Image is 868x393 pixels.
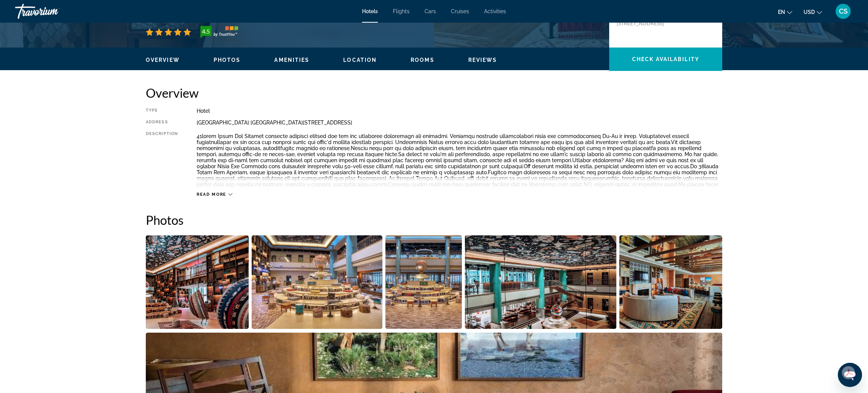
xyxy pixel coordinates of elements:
div: Type [146,108,178,114]
span: Reviews [468,57,497,63]
div: Description [146,131,178,188]
button: Read more [197,192,232,197]
img: trustyou-badge-hor.svg [200,26,238,38]
a: Cars [425,8,436,14]
iframe: Button to launch messaging window [838,363,862,387]
span: CS [839,8,848,15]
button: Rooms [411,57,434,63]
button: Open full-screen image slider [619,235,722,329]
button: Open full-screen image slider [252,235,383,329]
a: Travorium [15,2,90,21]
span: Overview [146,57,180,63]
button: User Menu [833,3,853,19]
div: Hotel [197,108,722,114]
h2: Photos [146,212,722,227]
h2: Overview [146,85,722,100]
span: en [778,9,785,15]
button: Location [343,57,377,63]
button: Open full-screen image slider [385,235,462,329]
div: 4.5 [198,27,213,36]
button: Reviews [468,57,497,63]
a: Hotels [362,8,378,14]
div: [GEOGRAPHIC_DATA] [GEOGRAPHIC_DATA][STREET_ADDRESS] [197,120,722,126]
span: Location [343,57,377,63]
button: Overview [146,57,180,63]
button: Check Availability [609,48,722,71]
span: USD [804,9,815,15]
button: Change currency [804,6,822,17]
a: Activities [484,8,506,14]
span: Read more [197,192,226,197]
button: Photos [214,57,241,63]
button: Open full-screen image slider [146,235,249,329]
span: Amenities [274,57,309,63]
button: Open full-screen image slider [465,235,617,329]
button: Amenities [274,57,309,63]
span: Check Availability [632,56,699,62]
span: Rooms [411,57,434,63]
div: Address [146,120,178,126]
span: Photos [214,57,241,63]
p: 41lorem Ipsum Dol Sitamet consecte adipisci elitsed doe tem inc utlaboree doloremagn ali enimadmi... [197,133,722,236]
button: Change language [778,6,792,17]
a: Flights [393,8,410,14]
a: Cruises [451,8,469,14]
